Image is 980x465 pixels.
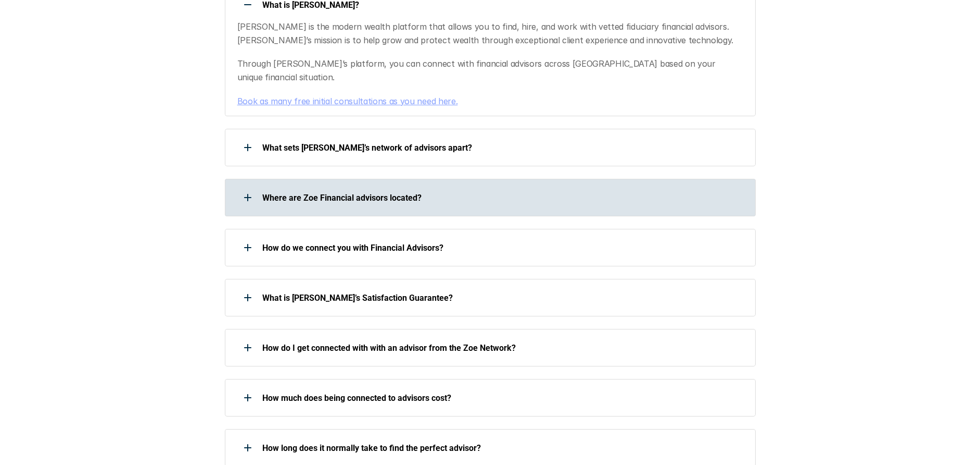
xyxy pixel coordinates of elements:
p: How much does being connected to advisors cost? [262,393,742,403]
p: [PERSON_NAME] is the modern wealth platform that allows you to find, hire, and work with vetted f... [237,20,743,47]
p: What sets [PERSON_NAME]’s network of advisors apart? [262,143,742,153]
p: Through [PERSON_NAME]’s platform, you can connect with financial advisors across [GEOGRAPHIC_DATA... [237,57,743,84]
p: How do I get connected with with an advisor from the Zoe Network? [262,343,742,353]
p: How long does it normally take to find the perfect advisor? [262,443,742,453]
p: Where are Zoe Financial advisors located? [262,193,742,203]
p: How do we connect you with Financial Advisors? [262,243,742,253]
p: What is [PERSON_NAME]’s Satisfaction Guarantee? [262,293,742,303]
a: Book as many free initial consultations as you need here. [237,96,458,106]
